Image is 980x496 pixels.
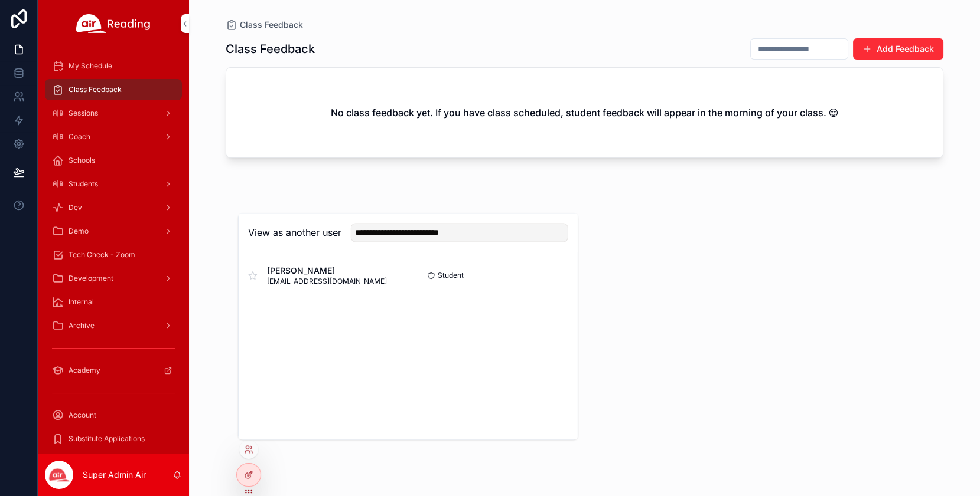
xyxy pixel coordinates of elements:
span: Internal [69,297,94,307]
a: Account [45,405,182,426]
a: Development [45,268,182,289]
span: Sub Requests Waiting Approval [69,453,156,472]
a: Demo [45,221,182,242]
a: Archive [45,315,182,336]
span: Archive [69,321,95,330]
a: Class Feedback [45,79,182,100]
a: Students [45,173,182,195]
div: scrollable content [38,47,189,454]
span: Class Feedback [69,85,122,94]
p: Super Admin Air [83,469,146,481]
span: Tech Check - Zoom [69,250,135,260]
span: Dev [69,203,82,212]
span: Demo [69,226,89,236]
span: Academy [69,366,100,375]
a: Dev [45,197,182,218]
span: Schools [69,156,95,165]
a: Sessions [45,103,182,124]
a: Sub Requests Waiting Approval [45,452,182,473]
span: Account [69,410,96,420]
span: [EMAIL_ADDRESS][DOMAIN_NAME] [267,277,387,286]
a: Internal [45,291,182,313]
button: Add Feedback [853,38,943,60]
a: Class Feedback [226,19,303,31]
a: Coach [45,126,182,147]
a: Tech Check - Zoom [45,244,182,265]
span: [PERSON_NAME] [267,265,387,277]
h1: Class Feedback [226,41,315,57]
img: App logo [76,14,151,33]
span: Substitute Applications [69,434,145,444]
span: Development [69,274,113,283]
span: Students [69,179,98,189]
span: Student [438,271,464,280]
a: Substitute Applications [45,428,182,449]
span: Coach [69,132,90,142]
span: Sessions [69,109,98,118]
span: Class Feedback [240,19,303,31]
span: My Schedule [69,61,112,71]
a: Academy [45,360,182,381]
h2: View as another user [248,225,341,239]
a: Schools [45,150,182,171]
h2: No class feedback yet. If you have class scheduled, student feedback will appear in the morning o... [331,106,839,120]
a: My Schedule [45,55,182,77]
